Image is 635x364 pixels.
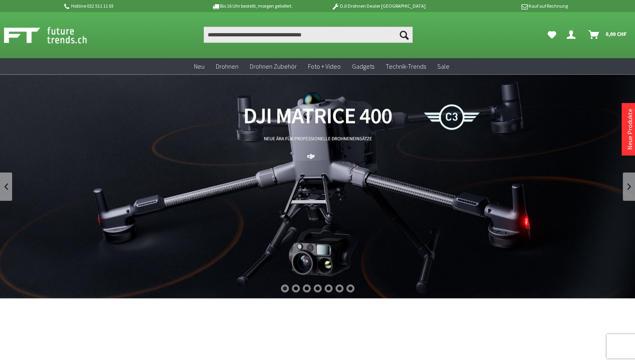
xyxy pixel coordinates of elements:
[380,58,432,75] a: Technik-Trends
[302,58,346,75] a: Foto + Video
[605,27,627,40] span: 0,00 CHF
[432,58,455,75] a: Sale
[442,1,568,11] p: Kauf auf Rechnung
[314,284,322,292] div: 4
[585,27,631,43] a: Warenkorb
[335,284,344,292] div: 6
[244,58,302,75] a: Drohnen Zubehör
[204,27,413,43] input: Produkt, Marke, Kategorie, EAN, Artikelnummer…
[210,58,244,75] a: Drohnen
[189,1,315,11] p: Bis 16 Uhr bestellt, morgen geliefert.
[626,109,634,150] a: Neue Produkte
[315,1,441,11] p: DJI Drohnen Dealer [GEOGRAPHIC_DATA]
[303,284,311,292] div: 3
[308,62,341,70] span: Foto + Video
[544,27,560,43] a: Meine Favoriten
[325,284,333,292] div: 5
[63,1,189,11] p: Hotline 032 511 11 03
[194,62,205,70] span: Neu
[4,25,105,45] img: Shop Futuretrends - zur Startseite wechseln
[250,62,297,70] span: Drohnen Zubehör
[292,284,300,292] div: 2
[346,284,354,292] div: 7
[216,62,238,70] span: Drohnen
[563,27,582,43] a: Dein Konto
[437,62,449,70] span: Sale
[396,27,413,43] button: Suchen
[188,58,210,75] a: Neu
[281,284,289,292] div: 1
[346,58,380,75] a: Gadgets
[352,62,374,70] span: Gadgets
[386,62,426,70] span: Technik-Trends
